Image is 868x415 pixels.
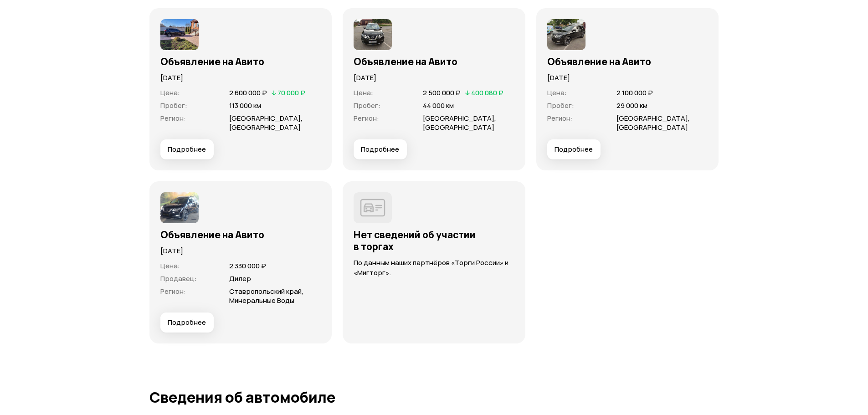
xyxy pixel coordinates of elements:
span: Цена : [160,261,180,271]
button: Подробнее [160,313,214,333]
span: 70 000 ₽ [277,88,305,97]
span: Регион : [160,287,186,296]
p: [DATE] [547,73,708,83]
span: 400 080 ₽ [471,88,503,97]
span: Подробнее [361,145,399,154]
span: 2 600 000 ₽ [229,88,267,97]
span: 29 000 км [616,101,647,110]
button: Подробнее [160,139,214,159]
p: [DATE] [160,246,321,256]
span: [GEOGRAPHIC_DATA], [GEOGRAPHIC_DATA] [423,113,496,132]
span: Подробнее [555,145,593,154]
p: [DATE] [354,73,514,83]
span: 44 000 км [423,101,454,110]
span: [GEOGRAPHIC_DATA], [GEOGRAPHIC_DATA] [616,113,690,132]
span: 2 330 000 ₽ [229,261,266,271]
h3: Объявление на Авито [547,56,708,67]
span: 113 000 км [229,101,261,110]
span: Ставропольский край, Минеральные Воды [229,287,303,305]
span: Дилер [229,274,251,283]
span: Регион : [354,113,379,123]
span: 2 100 000 ₽ [616,88,653,97]
span: Цена : [547,88,567,97]
span: Пробег : [160,101,187,110]
span: Пробег : [354,101,380,110]
button: Подробнее [547,139,601,159]
h3: Объявление на Авито [160,229,321,241]
span: Подробнее [168,145,206,154]
p: [DATE] [160,73,321,83]
p: По данным наших партнёров «Торги России» и «Мигторг». [354,258,514,278]
h3: Объявление на Авито [160,56,321,67]
h1: Сведения об автомобиле [149,389,719,405]
span: Подробнее [168,318,206,327]
span: Продавец : [160,274,197,283]
span: Цена : [160,88,180,97]
button: Подробнее [354,139,407,159]
span: Регион : [547,113,573,123]
span: Пробег : [547,101,574,110]
span: Регион : [160,113,186,123]
h3: Нет сведений об участии в торгах [354,229,514,252]
span: 2 500 000 ₽ [423,88,461,97]
span: Цена : [354,88,373,97]
span: [GEOGRAPHIC_DATA], [GEOGRAPHIC_DATA] [229,113,303,132]
h3: Объявление на Авито [354,56,514,67]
